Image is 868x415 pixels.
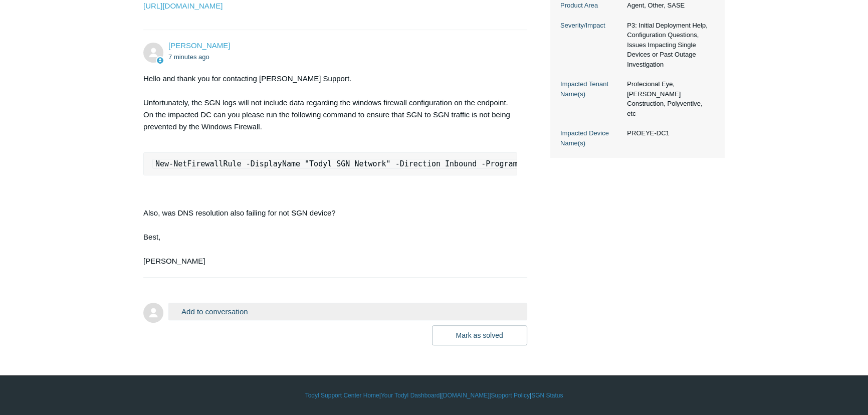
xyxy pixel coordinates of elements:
[143,2,223,10] a: [URL][DOMAIN_NAME]
[560,128,622,148] dt: Impacted Device Name(s)
[622,128,715,138] dd: PROEYE-DC1
[143,73,517,267] div: Hello and thank you for contacting [PERSON_NAME] Support. Unfortunately, the SGN logs will not in...
[560,21,622,31] dt: Severity/Impact
[622,79,715,118] dd: Profecional Eye, [PERSON_NAME] Construction, Polyventive, etc
[622,1,715,11] dd: Agent, Other, SASE
[491,391,530,400] a: Support Policy
[305,391,379,400] a: Todyl Support Center Home
[622,21,715,70] dd: P3: Initial Deployment Help, Configuration Questions, Issues Impacting Single Devices or Past Out...
[531,391,563,400] a: SGN Status
[143,391,725,400] div: | | | |
[432,325,527,345] button: Mark as solved
[381,391,440,400] a: Your Todyl Dashboard
[560,1,622,11] dt: Product Area
[168,303,527,320] button: Add to conversation
[168,41,230,50] a: [PERSON_NAME]
[560,79,622,99] dt: Impacted Tenant Name(s)
[168,41,230,50] span: Kris Haire
[152,159,837,169] code: New-NetFirewallRule -DisplayName "Todyl SGN Network" -Direction Inbound -Program Any -LocalAddres...
[168,53,209,61] time: 10/14/2025, 09:13
[441,391,489,400] a: [DOMAIN_NAME]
